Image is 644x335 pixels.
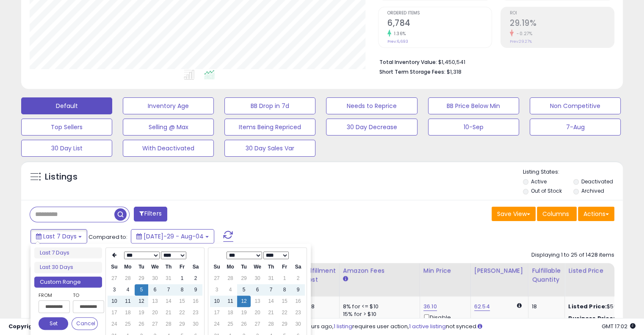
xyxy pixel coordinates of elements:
[34,277,102,288] li: Custom Range
[162,307,175,318] td: 21
[523,168,623,176] p: Listing States:
[264,296,278,307] td: 14
[303,303,333,310] div: 5.28
[542,210,569,218] span: Columns
[251,318,264,330] td: 27
[224,140,315,157] button: 30 Day Sales Var
[581,178,613,185] label: Deactivated
[210,307,224,318] td: 17
[334,322,352,330] a: 1 listing
[121,296,135,307] td: 11
[237,284,251,296] td: 5
[514,30,532,37] small: -0.27%
[148,318,162,330] td: 27
[224,318,237,330] td: 25
[175,307,189,318] td: 22
[175,318,189,330] td: 29
[210,261,224,273] th: Su
[291,284,305,296] td: 9
[108,261,121,273] th: Su
[423,302,437,311] a: 36.10
[291,318,305,330] td: 30
[39,291,68,299] label: From
[224,97,315,114] button: BB Drop in 7d
[409,322,446,330] a: 1 active listing
[530,97,621,114] button: Non Competitive
[578,207,614,221] button: Actions
[121,307,135,318] td: 18
[224,119,315,136] button: Items Being Repriced
[291,307,305,318] td: 23
[108,284,121,296] td: 3
[189,296,202,307] td: 16
[237,307,251,318] td: 19
[210,296,224,307] td: 10
[532,303,558,310] div: 18
[379,68,445,75] b: Short Term Storage Fees:
[121,261,135,273] th: Mo
[175,273,189,284] td: 1
[135,296,148,307] td: 12
[131,229,214,244] button: [DATE]-29 - Aug-04
[148,284,162,296] td: 6
[189,318,202,330] td: 30
[21,97,112,114] button: Default
[237,318,251,330] td: 26
[264,307,278,318] td: 21
[237,261,251,273] th: Tu
[39,317,68,330] button: Set
[531,178,547,185] label: Active
[291,261,305,273] th: Sa
[43,232,77,241] span: Last 7 Days
[278,318,291,330] td: 29
[123,140,214,157] button: With Deactivated
[532,266,561,284] div: Fulfillable Quantity
[148,261,162,273] th: We
[251,273,264,284] td: 30
[88,233,127,241] span: Compared to:
[237,273,251,284] td: 29
[148,296,162,307] td: 13
[581,187,604,194] label: Archived
[224,307,237,318] td: 18
[602,322,636,330] span: 2025-08-12 17:02 GMT
[123,97,214,114] button: Inventory Age
[189,261,202,273] th: Sa
[237,296,251,307] td: 12
[73,291,98,299] label: To
[510,11,614,16] span: ROI
[210,318,224,330] td: 24
[492,207,536,221] button: Save View
[108,273,121,284] td: 27
[108,296,121,307] td: 10
[72,317,98,330] button: Cancel
[474,302,490,311] a: 62.54
[391,30,406,37] small: 1.36%
[531,187,562,194] label: Out of Stock
[189,273,202,284] td: 2
[379,56,608,66] li: $1,450,541
[278,307,291,318] td: 22
[162,318,175,330] td: 28
[108,307,121,318] td: 17
[121,273,135,284] td: 28
[224,284,237,296] td: 4
[189,284,202,296] td: 9
[135,273,148,284] td: 29
[326,97,417,114] button: Needs to Reprice
[34,262,102,273] li: Last 30 Days
[568,303,638,310] div: $59.22
[278,273,291,284] td: 1
[8,323,147,331] div: seller snap | |
[210,284,224,296] td: 3
[510,39,532,44] small: Prev: 29.27%
[175,284,189,296] td: 8
[148,307,162,318] td: 20
[21,119,112,136] button: Top Sellers
[531,251,614,259] div: Displaying 1 to 25 of 1428 items
[423,266,467,275] div: Min Price
[251,307,264,318] td: 20
[34,247,102,259] li: Last 7 Days
[537,207,577,221] button: Columns
[45,171,77,183] h5: Listings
